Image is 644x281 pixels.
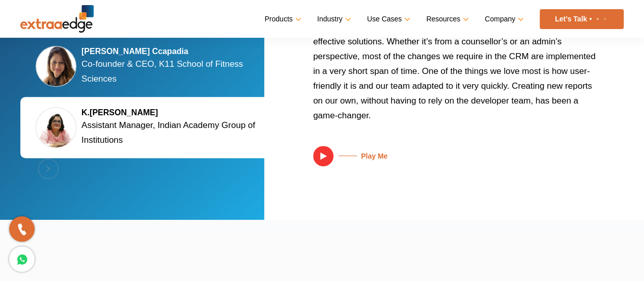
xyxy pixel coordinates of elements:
a: Let’s Talk [540,9,624,29]
a: Products [265,12,299,27]
p: Assistant Manager, Indian Academy Group of Institutions [81,118,265,147]
a: Use Cases [367,12,408,27]
h5: Play Me [333,152,387,161]
p: Co-founder & CEO, K11 School of Fitness Sciences [81,57,265,86]
a: Company [485,12,522,27]
a: Resources [426,12,467,27]
a: Industry [317,12,349,27]
img: play.svg [313,146,333,166]
h5: K.[PERSON_NAME] [81,108,265,118]
p: ExtraaEdge is an incredibly dynamic and trustworthy platform that truly understands our needs and... [313,5,603,131]
h5: [PERSON_NAME] Ccapadia [81,46,265,57]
